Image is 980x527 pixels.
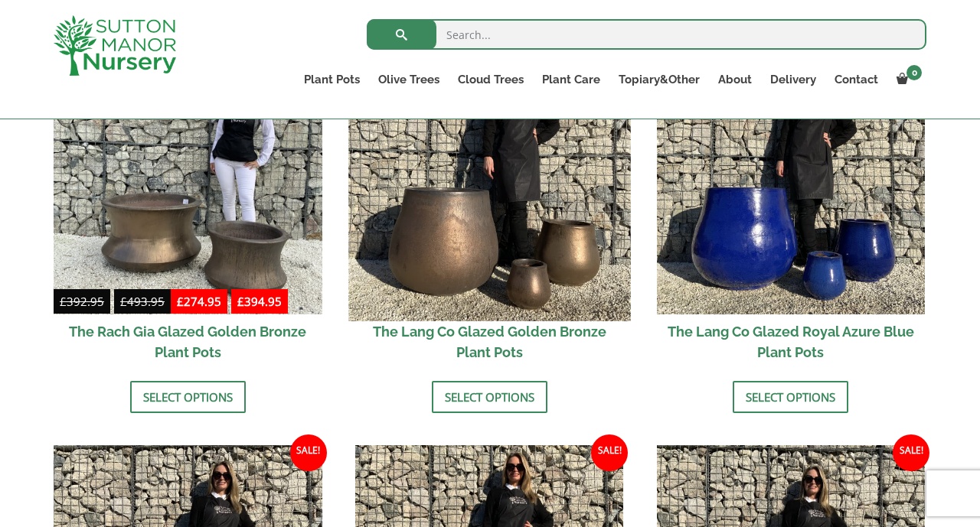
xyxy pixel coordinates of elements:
input: Search... [367,19,926,50]
a: Olive Trees [369,69,449,90]
bdi: 392.95 [60,294,104,309]
a: Select options for “The Lang Co Glazed Royal Azure Blue Plant Pots” [733,381,848,413]
span: £ [177,294,184,309]
span: £ [237,294,244,309]
del: - [54,292,171,314]
bdi: 394.95 [237,294,282,309]
span: £ [120,294,127,309]
h2: The Lang Co Glazed Golden Bronze Plant Pots [355,314,624,369]
span: Sale! [290,434,327,471]
bdi: 274.95 [177,294,221,309]
span: Sale! [591,434,628,471]
h2: The Rach Gia Glazed Golden Bronze Plant Pots [54,314,322,369]
img: The Lang Co Glazed Golden Bronze Plant Pots [348,39,630,320]
a: Select options for “The Rach Gia Glazed Golden Bronze Plant Pots” [130,381,246,413]
bdi: 493.95 [120,294,165,309]
a: Contact [825,69,887,90]
img: logo [54,15,176,76]
a: Cloud Trees [449,69,533,90]
a: About [709,69,761,90]
a: Sale! The Lang Co Glazed Golden Bronze Plant Pots [355,46,624,369]
span: 0 [906,65,922,80]
h2: The Lang Co Glazed Royal Azure Blue Plant Pots [657,314,926,369]
a: Delivery [761,69,825,90]
a: 0 [887,69,926,90]
span: £ [60,294,67,309]
img: The Lang Co Glazed Royal Azure Blue Plant Pots [657,46,926,314]
a: Select options for “The Lang Co Glazed Golden Bronze Plant Pots” [432,381,547,413]
img: The Rach Gia Glazed Golden Bronze Plant Pots [54,46,322,314]
a: Sale! The Lang Co Glazed Royal Azure Blue Plant Pots [657,46,926,369]
a: Plant Care [533,69,609,90]
ins: - [171,292,288,314]
a: Sale! £392.95-£493.95 £274.95-£394.95 The Rach Gia Glazed Golden Bronze Plant Pots [54,46,322,369]
span: Sale! [893,434,929,471]
a: Topiary&Other [609,69,709,90]
a: Plant Pots [295,69,369,90]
